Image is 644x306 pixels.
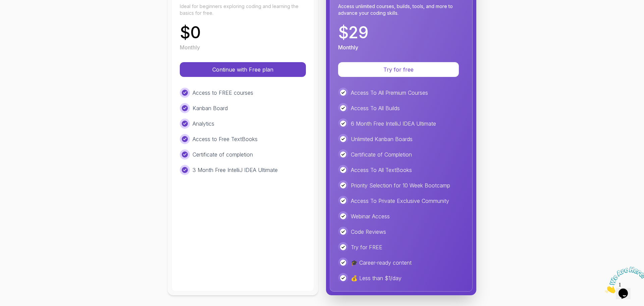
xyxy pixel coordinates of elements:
p: Unlimited Kanban Boards [351,135,413,143]
p: 💰 Less than $1/day [351,274,401,282]
p: Kanban Board [193,104,228,112]
p: Ideal for beginners exploring coding and learning the basics for free. [180,3,306,16]
p: Access To All Builds [351,104,400,112]
p: Access to Free TextBooks [193,135,258,143]
p: Continue with Free plan [188,65,298,74]
button: Continue with Free plan [180,62,306,77]
p: Access To All TextBooks [351,166,412,174]
p: Certificate of Completion [351,150,412,159]
p: Try for free [346,65,451,74]
p: $ 29 [338,25,369,41]
p: Analytics [193,120,214,128]
p: Priority Selection for 10 Week Bootcamp [351,181,450,189]
p: $ 0 [180,25,201,41]
span: 1 [3,3,5,8]
p: Access To All Premium Courses [351,89,428,97]
iframe: chat widget [602,264,644,296]
button: Try for free [338,62,459,77]
p: Certificate of completion [193,150,253,159]
p: Try for FREE [351,243,382,251]
p: Monthly [338,43,358,51]
p: 6 Month Free IntelliJ IDEA Ultimate [351,120,436,128]
p: Monthly [180,43,200,51]
img: Chat attention grabber [3,3,44,29]
p: Code Reviews [351,228,386,236]
p: Access To Private Exclusive Community [351,197,449,205]
p: Access unlimited courses, builds, tools, and more to advance your coding skills. [338,3,464,16]
p: 🎓 Career-ready content [351,259,412,267]
p: Webinar Access [351,212,390,220]
p: 3 Month Free IntelliJ IDEA Ultimate [193,166,278,174]
p: Access to FREE courses [193,89,253,97]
